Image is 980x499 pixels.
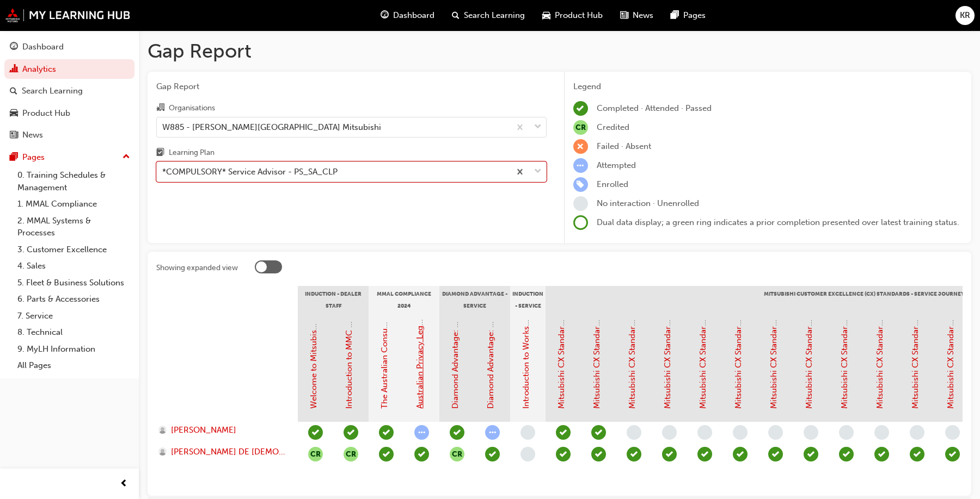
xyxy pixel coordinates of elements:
span: Search Learning [464,9,525,22]
span: news-icon [620,9,628,22]
a: 2. MMAL Systems & Processes [13,213,134,241]
div: News [22,129,43,141]
span: Gap Report [156,80,547,93]
span: learningRecordVerb_NONE-icon [520,425,535,440]
span: [PERSON_NAME] DE [DEMOGRAPHIC_DATA] [171,446,287,458]
span: learningRecordVerb_PASS-icon [945,447,960,461]
span: organisation-icon [156,103,164,113]
span: learningRecordVerb_NONE-icon [804,425,818,440]
span: learningRecordVerb_PASS-icon [874,447,889,461]
img: mmal [5,8,131,22]
div: Pages [22,151,45,164]
span: Dashboard [393,9,434,22]
span: learningRecordVerb_FAIL-icon [573,139,588,154]
div: Diamond Advantage - Service [439,286,510,313]
a: All Pages [13,357,134,374]
span: Attempted [597,160,636,170]
div: Dashboard [22,41,64,53]
span: learningRecordVerb_NONE-icon [910,425,924,440]
span: learningRecordVerb_PASS-icon [414,447,429,461]
button: DashboardAnalyticsSearch LearningProduct HubNews [4,35,134,147]
a: 6. Parts & Accessories [13,291,134,308]
a: Search Learning [4,81,134,101]
a: 5. Fleet & Business Solutions [13,275,134,291]
span: learningRecordVerb_PASS-icon [662,447,677,461]
span: learningRecordVerb_PASS-icon [839,447,854,461]
span: learningRecordVerb_PASS-icon [697,447,712,461]
span: learningRecordVerb_NONE-icon [520,447,535,461]
span: news-icon [10,130,18,140]
div: Legend [573,80,963,93]
span: learningRecordVerb_NONE-icon [697,425,712,440]
a: Diamond Advantage: Fundamentals [450,275,460,409]
span: learningRecordVerb_ATTEMPT-icon [573,158,588,173]
span: Credited [597,122,629,132]
span: learningRecordVerb_PASS-icon [733,447,748,461]
span: learningRecordVerb_PASS-icon [379,425,394,440]
div: Learning Plan [169,147,215,158]
span: car-icon [10,109,18,118]
span: chart-icon [10,65,18,74]
a: search-iconSearch Learning [443,4,534,27]
span: search-icon [10,86,17,96]
a: pages-iconPages [662,4,714,27]
span: [PERSON_NAME] [171,424,236,436]
span: learningRecordVerb_PASS-icon [768,447,783,461]
a: 8. Technical [13,324,134,341]
span: null-icon [573,120,588,135]
div: MMAL Compliance 2024 [369,286,439,313]
a: [PERSON_NAME] [158,424,287,436]
span: learningRecordVerb_NONE-icon [573,196,588,211]
div: Product Hub [22,107,70,120]
a: 3. Customer Excellence [13,241,134,258]
span: learningRecordVerb_ATTEMPT-icon [414,425,429,440]
span: guage-icon [381,9,389,22]
a: Product Hub [4,103,134,123]
a: news-iconNews [611,4,662,27]
span: learningRecordVerb_PASS-icon [450,425,464,440]
span: No interaction · Unenrolled [597,198,699,208]
div: *COMPULSORY* Service Advisor - PS_SA_CLP [162,166,338,178]
div: W885 - [PERSON_NAME][GEOGRAPHIC_DATA] Mitsubishi [162,121,381,133]
a: News [4,125,134,145]
span: learningRecordVerb_ATTEMPT-icon [485,425,500,440]
span: learningRecordVerb_PASS-icon [485,447,500,461]
div: Induction - Service Advisor [510,286,546,313]
a: 4. Sales [13,258,134,275]
span: learningRecordVerb_ENROLL-icon [573,177,588,192]
a: guage-iconDashboard [372,4,443,27]
a: 9. MyLH Information [13,341,134,358]
button: null-icon [450,447,464,461]
span: learningRecordVerb_PASS-icon [379,447,394,461]
span: learningRecordVerb_PASS-icon [344,425,358,440]
button: null-icon [344,447,358,461]
a: Dashboard [4,37,134,57]
a: car-iconProduct Hub [534,4,611,27]
div: Showing expanded view [156,263,238,273]
span: Completed · Attended · Passed [597,103,712,113]
a: 7. Service [13,308,134,325]
span: learningRecordVerb_COMPLETE-icon [573,101,588,116]
span: learningRecordVerb_NONE-icon [945,425,960,440]
a: [PERSON_NAME] DE [DEMOGRAPHIC_DATA] [158,446,287,458]
span: Enrolled [597,179,628,189]
span: Product Hub [555,9,603,22]
span: car-icon [542,9,550,22]
span: learningplan-icon [156,148,164,158]
span: learningRecordVerb_COMPLETE-icon [308,425,323,440]
span: learningRecordVerb_NONE-icon [662,425,677,440]
div: Organisations [169,103,215,114]
span: Failed · Absent [597,141,651,151]
a: Analytics [4,59,134,79]
span: up-icon [122,150,130,164]
span: learningRecordVerb_PASS-icon [627,447,641,461]
a: Mitsubishi CX Standards - Introduction [556,263,566,409]
div: Induction - Dealer Staff [298,286,369,313]
button: null-icon [308,447,323,461]
span: learningRecordVerb_NONE-icon [839,425,854,440]
span: learningRecordVerb_PASS-icon [591,447,606,461]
